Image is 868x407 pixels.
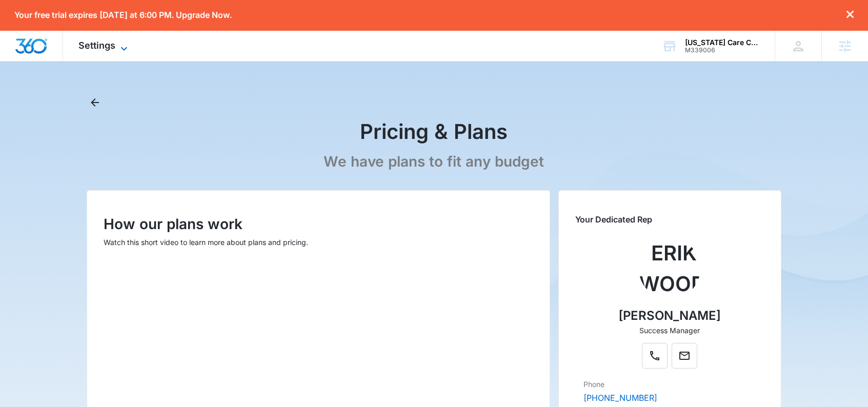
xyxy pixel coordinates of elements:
[639,238,700,299] img: Erik Woods
[639,325,700,336] p: Success Manager
[685,47,760,54] div: account id
[583,393,657,403] a: [PHONE_NUMBER]
[618,307,721,325] p: [PERSON_NAME]
[324,153,544,171] p: We have plans to fit any budget
[642,343,668,369] button: Phone
[685,38,760,47] div: account name
[78,40,115,51] span: Settings
[63,31,146,61] div: Settings
[87,94,103,111] button: Back
[360,119,508,145] h1: Pricing & Plans
[104,213,533,235] p: How our plans work
[14,10,232,20] p: Your free trial expires [DATE] at 6:00 PM. Upgrade Now.
[846,10,854,20] button: dismiss this dialog
[583,379,756,390] dt: Phone
[104,237,533,248] p: Watch this short video to learn more about plans and pricing.
[672,343,697,369] button: Mail
[575,213,764,226] p: Your Dedicated Rep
